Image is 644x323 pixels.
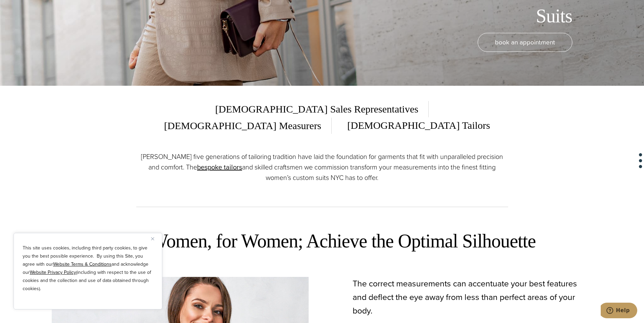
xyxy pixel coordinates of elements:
iframe: Opens a widget where you can chat to one of our agents [601,303,637,320]
span: [DEMOGRAPHIC_DATA] Measurers [154,118,332,134]
p: The correct measurements can accentuate your best features and deflect the eye away from less tha... [353,277,593,318]
h2: Measured by Women, for Women; Achieve the Optimal Silhouette [52,229,593,253]
a: Website Privacy Policy [30,269,76,276]
button: Close [151,235,159,243]
span: book an appointment [495,37,555,47]
span: [DEMOGRAPHIC_DATA] Tailors [337,117,490,134]
img: Close [151,237,154,240]
a: Website Terms & Conditions [53,261,112,268]
span: [DEMOGRAPHIC_DATA] Sales Representatives [215,101,429,117]
p: This site uses cookies, including third party cookies, to give you the best possible experience. ... [23,244,153,293]
p: [PERSON_NAME] five generations of tailoring tradition have laid the foundation for garments that ... [136,152,508,183]
a: bespoke tailors [197,162,242,172]
a: book an appointment [478,33,572,52]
